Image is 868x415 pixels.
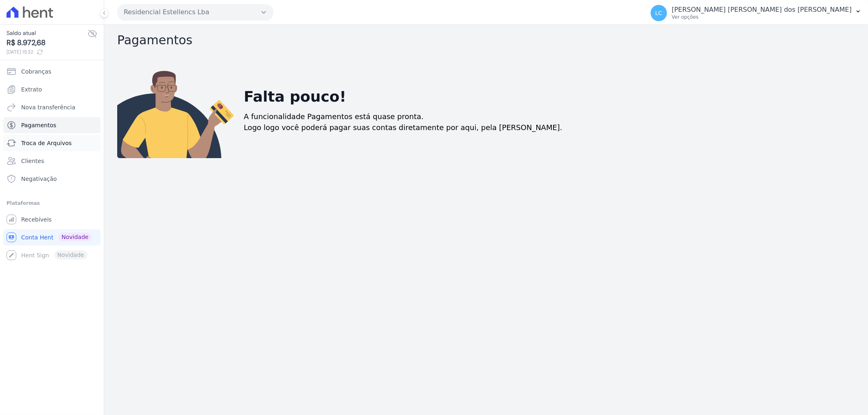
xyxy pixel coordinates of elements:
a: Nova transferência [3,99,101,115]
span: Saldo atual [7,29,87,37]
p: A funcionalidade Pagamentos está quase pronta. [244,111,424,122]
span: LC [655,10,662,16]
p: Logo logo você poderá pagar suas contas diretamente por aqui, pela [PERSON_NAME]. [244,122,562,133]
span: Troca de Arquivos [21,139,72,147]
p: Ver opções [672,14,852,20]
span: Conta Hent [21,233,53,241]
button: Residencial Estellencs Lba [117,4,273,20]
span: Cobranças [21,67,51,76]
a: Clientes [3,153,101,169]
div: Plataformas [7,198,97,208]
span: Novidade [58,232,92,241]
nav: Sidebar [7,63,97,263]
h2: Falta pouco! [244,86,346,108]
span: Negativação [21,175,57,183]
a: Extrato [3,81,101,98]
a: Cobranças [3,63,101,80]
span: Extrato [21,85,42,93]
span: R$ 8.972,68 [7,37,87,48]
a: Pagamentos [3,117,101,133]
span: Nova transferência [21,103,75,111]
h2: Pagamentos [117,33,855,48]
p: [PERSON_NAME] [PERSON_NAME] dos [PERSON_NAME] [672,6,852,14]
span: [DATE] 15:32 [7,48,87,56]
a: Troca de Arquivos [3,135,101,151]
a: Negativação [3,171,101,187]
a: Conta Hent Novidade [3,229,101,246]
span: Pagamentos [21,121,56,129]
button: LC [PERSON_NAME] [PERSON_NAME] dos [PERSON_NAME] Ver opções [644,2,868,24]
span: Recebíveis [21,215,52,224]
span: Clientes [21,157,44,165]
a: Recebíveis [3,211,101,228]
